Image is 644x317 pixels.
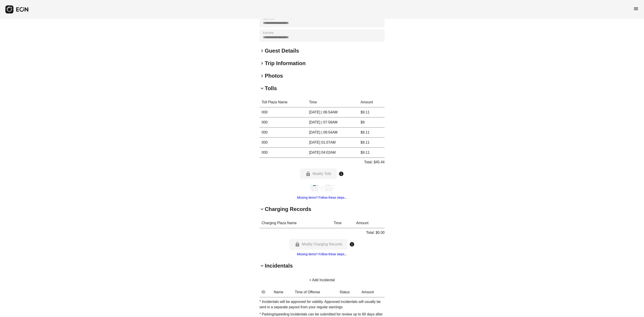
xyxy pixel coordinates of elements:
th: Time [307,97,358,107]
td: $9.11 [358,147,385,157]
img: https://fastfleet.me/rails/active_storage/blobs/redirect/eyJfcmFpbHMiOnsibWVzc2FnZSI6IkJBaHBBOXhC... [311,185,333,191]
a: Missing items? Follow these steps... [297,196,347,199]
span: keyboard_arrow_down [259,86,265,91]
th: Status [337,287,359,297]
td: [DATE] | 06:54AM [307,107,358,117]
td: 000 [259,137,307,147]
th: Amount [359,287,385,297]
td: [DATE] | 09:54AM [307,127,358,137]
h2: Guest Details [265,47,299,54]
th: ID [259,287,271,297]
h2: Incidentals [265,262,293,269]
span: info [349,242,355,247]
p: * Incidentals will be approved for validity. Approved incidentals will usually be sent in a separ... [259,299,385,310]
span: keyboard_arrow_right [259,73,265,79]
h2: Charging Records [265,206,311,213]
p: Total: $0.00 [366,230,385,235]
td: [DATE] | 07:58AM [307,117,358,127]
td: $9 [358,117,385,127]
h2: Tolls [265,85,277,92]
a: Missing items? Follow these steps... [297,252,347,256]
td: 000 [259,147,307,157]
span: menu [633,6,639,11]
td: [DATE] 01:07AM [307,137,358,147]
td: 000 [259,107,307,117]
td: $9.11 [358,127,385,137]
th: Amount [354,218,385,228]
h2: Trip Information [265,60,306,67]
span: keyboard_arrow_down [259,206,265,212]
span: keyboard_arrow_down [259,263,265,268]
th: Toll Plaza Name [259,97,307,107]
span: info [339,171,344,177]
span: keyboard_arrow_right [259,48,265,53]
span: keyboard_arrow_right [259,61,265,66]
h2: Photos [265,72,283,79]
th: Charging Plaza Name [259,218,331,228]
td: 000 [259,127,307,137]
th: Time of Offense [293,287,337,297]
th: Time [331,218,354,228]
button: + Add Incidental [304,275,340,285]
td: [DATE] 04:02AM [307,147,358,157]
th: Amount [358,97,385,107]
th: Name [271,287,292,297]
td: $9.11 [358,137,385,147]
p: Total: $45.44 [364,160,385,165]
td: 000 [259,117,307,127]
td: $9.11 [358,107,385,117]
